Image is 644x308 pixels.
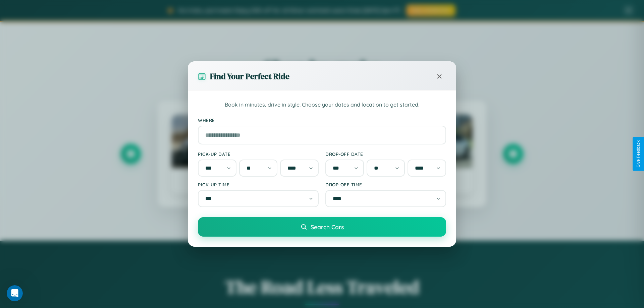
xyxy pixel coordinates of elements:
p: Book in minutes, drive in style. Choose your dates and location to get started. [198,101,446,109]
label: Drop-off Time [325,182,446,187]
label: Drop-off Date [325,151,446,157]
label: Pick-up Time [198,182,319,187]
button: Search Cars [198,217,446,237]
label: Pick-up Date [198,151,319,157]
span: Search Cars [311,223,344,231]
h3: Find Your Perfect Ride [210,71,289,82]
label: Where [198,117,446,123]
